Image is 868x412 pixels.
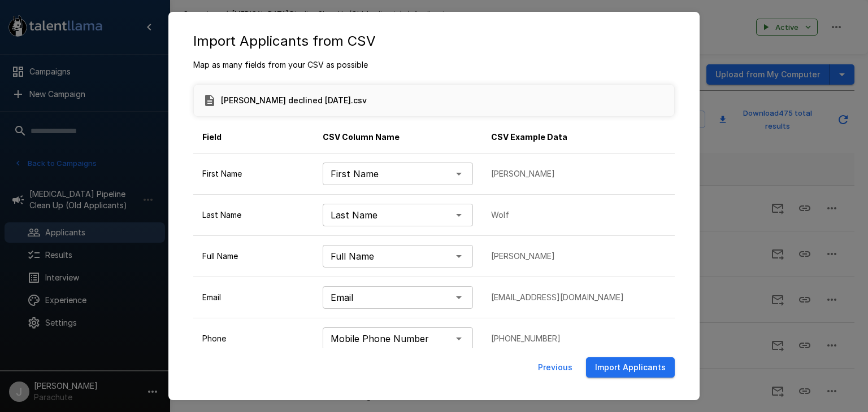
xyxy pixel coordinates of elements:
p: Last Name [202,209,305,221]
p: Wolf [491,209,666,221]
p: [PERSON_NAME] [491,168,666,179]
p: Phone [202,333,305,344]
div: First Name [323,163,473,185]
h2: Import Applicants from CSV [180,23,688,59]
button: Previous [533,357,577,378]
p: [EMAIL_ADDRESS][DOMAIN_NAME] [491,292,666,303]
th: CSV Example Data [482,121,675,154]
th: Field [193,121,314,154]
div: Full Name [323,245,473,268]
p: First Name [202,168,305,179]
p: Email [202,292,305,303]
th: CSV Column Name [314,121,482,154]
p: [PHONE_NUMBER] [491,333,666,344]
button: Import Applicants [586,357,675,378]
div: Last Name [323,204,473,226]
div: Email [323,286,473,309]
p: Map as many fields from your CSV as possible [193,59,675,71]
p: [PERSON_NAME] [491,251,666,262]
div: Mobile Phone Number [323,327,473,350]
p: Full Name [202,251,305,262]
p: [PERSON_NAME] declined [DATE].csv [221,95,367,106]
